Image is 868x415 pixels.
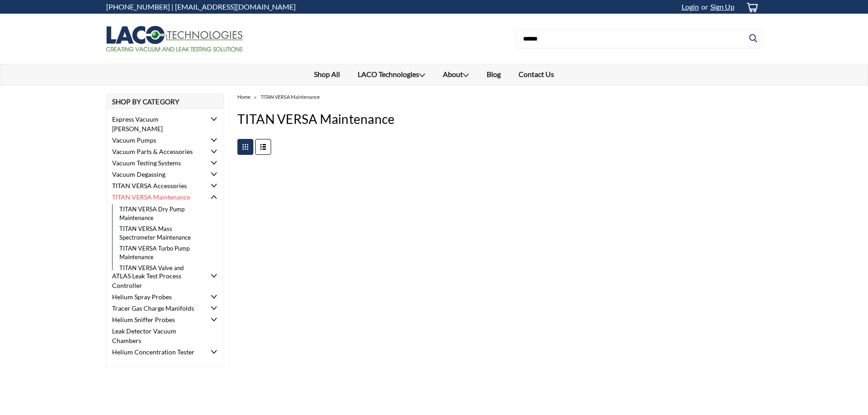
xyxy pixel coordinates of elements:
[699,2,708,11] span: or
[107,134,206,146] a: Vacuum Pumps
[237,139,253,155] a: Toggle Grid View
[112,263,212,282] a: TITAN VERSA Valve and Manifold Maintenance
[107,346,206,358] a: Helium Concentration Tester
[107,146,206,157] a: Vacuum Parts & Accessories
[739,0,762,14] a: cart-preview-dropdown
[261,94,320,100] a: TITAN VERSA Maintenance
[112,204,212,224] a: TITAN VERSA Dry Pump Maintenance
[106,26,243,51] img: LACO Technologies
[107,169,206,180] a: Vacuum Degassing
[434,64,478,85] a: About
[237,109,762,128] h1: TITAN VERSA Maintenance
[107,157,206,169] a: Vacuum Testing Systems
[255,139,271,155] a: Toggle List View
[237,94,251,100] a: Home
[349,64,434,85] a: LACO Technologies
[107,314,206,325] a: Helium Sniffer Probes
[478,64,510,84] a: Blog
[107,180,206,191] a: TITAN VERSA Accessories
[510,64,563,84] a: Contact Us
[107,291,206,302] a: Helium Spray Probes
[107,325,206,346] a: Leak Detector Vacuum Chambers
[107,113,206,134] a: Express Vacuum [PERSON_NAME]
[112,243,212,263] a: TITAN VERSA Turbo Pump Maintenance
[107,191,206,203] a: TITAN VERSA Maintenance
[107,270,206,291] a: ATLAS Leak Test Process Controller
[305,64,349,84] a: Shop All
[112,224,212,243] a: TITAN VERSA Mass Spectrometer Maintenance
[107,302,206,314] a: Tracer Gas Charge Manifolds
[106,93,224,109] h2: Shop By Category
